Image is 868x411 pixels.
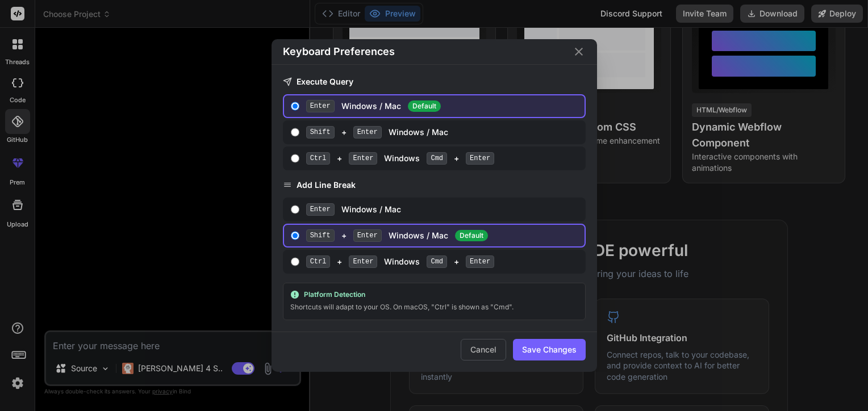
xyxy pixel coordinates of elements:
[306,203,335,216] span: Enter
[513,339,586,360] button: Save Changes
[291,154,299,163] input: Ctrl+Enter Windows Cmd+Enter
[461,339,506,360] button: Cancel
[466,152,494,165] span: Enter
[306,229,580,242] div: + Windows / Mac
[455,230,488,241] span: Default
[306,255,331,268] span: Ctrl
[572,45,586,58] button: Close
[427,255,447,268] span: Cmd
[349,255,377,268] span: Enter
[283,44,395,60] h2: Keyboard Preferences
[306,100,580,112] div: Windows / Mac
[290,301,578,313] div: Shortcuts will adapt to your OS. On macOS, "Ctrl" is shown as "Cmd".
[306,126,335,139] span: Shift
[291,102,299,111] input: EnterWindows / Mac Default
[290,290,578,299] div: Platform Detection
[306,126,580,139] div: + Windows / Mac
[291,231,299,240] input: Shift+EnterWindows / MacDefault
[353,126,382,139] span: Enter
[306,255,580,268] div: + Windows +
[306,203,580,216] div: Windows / Mac
[408,100,441,112] span: Default
[291,205,299,214] input: EnterWindows / Mac
[353,229,382,242] span: Enter
[427,152,447,165] span: Cmd
[291,257,299,266] input: Ctrl+Enter Windows Cmd+Enter
[283,76,586,87] h3: Execute Query
[306,152,331,165] span: Ctrl
[306,229,335,242] span: Shift
[349,152,377,165] span: Enter
[291,128,299,137] input: Shift+EnterWindows / Mac
[466,255,494,268] span: Enter
[306,152,580,165] div: + Windows +
[306,100,335,112] span: Enter
[283,179,586,191] h3: Add Line Break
